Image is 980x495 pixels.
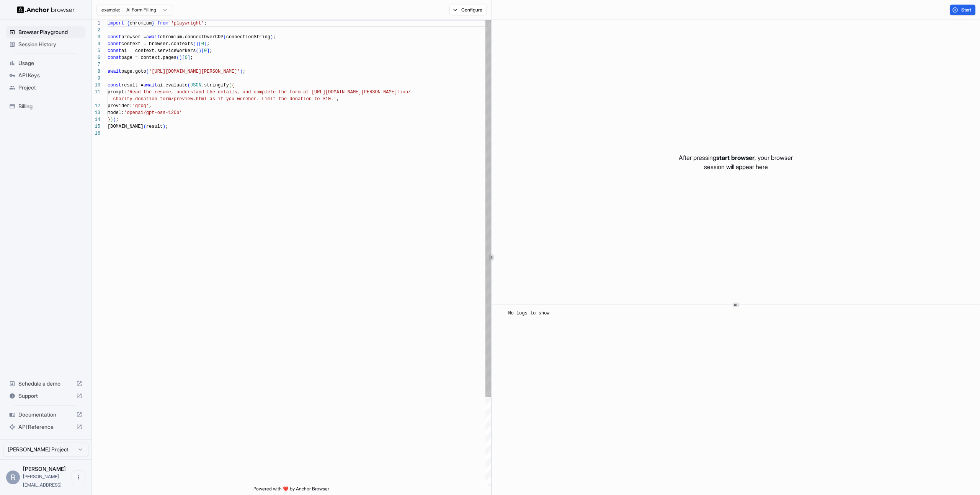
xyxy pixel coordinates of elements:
span: '[URL][DOMAIN_NAME][PERSON_NAME]' [149,69,240,74]
span: ; [209,48,212,54]
img: Anchor Logo [17,6,75,13]
span: ( [193,41,196,47]
span: prompt: [108,90,127,95]
span: } [108,117,110,122]
span: chromium.connectOverCDP [160,34,224,40]
span: ( [196,48,198,54]
div: 16 [92,130,100,137]
div: Session History [6,38,85,50]
div: 6 [92,54,100,61]
span: roy@getlira.ai [23,474,62,488]
span: her. Limit the donation to $10.' [248,96,336,102]
div: 14 [92,116,100,123]
span: Support [18,392,73,400]
span: ai = context.serviceWorkers [121,48,196,54]
div: Documentation [6,409,85,421]
span: chromium [130,21,152,26]
span: connectionString [226,34,270,40]
span: ) [199,48,201,54]
div: 1 [92,20,100,27]
p: After pressing , your browser session will appear here [679,153,793,171]
div: Billing [6,100,85,112]
span: example: [101,7,120,13]
span: ( [229,83,232,88]
button: Open menu [72,471,85,484]
span: Browser Playground [18,28,82,36]
span: 0 [201,41,204,47]
div: Support [6,390,85,402]
span: ] [207,48,209,54]
span: ) [196,41,198,47]
span: Start [961,7,972,13]
span: ; [207,41,209,47]
span: [ [201,48,204,54]
span: ) [110,117,113,122]
span: ] [188,55,190,60]
span: await [144,83,157,88]
span: Schedule a demo [18,380,73,388]
div: 2 [92,27,100,34]
span: ( [188,83,190,88]
span: 0 [185,55,188,60]
span: [DOMAIN_NAME] [108,124,144,129]
span: JSON [190,83,201,88]
span: [ [182,55,185,60]
div: 13 [92,109,100,116]
span: context = browser.contexts [121,41,193,47]
div: 12 [92,103,100,109]
span: , [149,103,152,109]
div: Project [6,81,85,94]
span: tion/ [397,90,411,95]
span: ai.evaluate [157,83,188,88]
div: 9 [92,75,100,82]
span: { [127,21,129,26]
span: model: [108,110,124,116]
span: ( [223,34,226,40]
span: ( [176,55,179,60]
span: result [146,124,163,129]
span: ) [113,117,116,122]
span: { [232,83,234,88]
div: API Reference [6,421,85,433]
span: 'playwright' [171,21,204,26]
span: Project [18,84,82,91]
span: ) [240,69,243,74]
div: 7 [92,61,100,68]
span: Documentation [18,411,73,418]
span: const [108,41,121,47]
span: ; [190,55,193,60]
span: , [336,96,339,102]
div: R [6,471,20,484]
span: ( [146,69,149,74]
span: lete the form at [URL][DOMAIN_NAME][PERSON_NAME] [265,90,397,95]
span: await [108,69,121,74]
span: ; [116,117,119,122]
span: const [108,34,121,40]
span: ; [243,69,245,74]
span: 'openai/gpt-oss-120b' [124,110,182,116]
button: Configure [449,5,487,15]
span: ; [165,124,168,129]
span: Usage [18,59,82,67]
span: Powered with ❤️ by Anchor Browser [253,486,329,495]
div: API Keys [6,69,85,81]
span: result = [121,83,144,88]
div: 5 [92,47,100,54]
span: start browser [716,154,755,161]
button: Start [950,5,975,15]
div: Browser Playground [6,26,85,38]
span: } [152,21,154,26]
span: charity-donation-form/preview.html as if you were [113,96,248,102]
span: import [108,21,124,26]
span: Session History [18,41,82,48]
span: [ [199,41,201,47]
span: ] [204,41,207,47]
span: ) [270,34,273,40]
span: from [157,21,168,26]
span: ​ [499,309,503,317]
span: const [108,55,121,60]
span: 0 [204,48,207,54]
span: ; [204,21,207,26]
span: ( [144,124,146,129]
span: const [108,48,121,54]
